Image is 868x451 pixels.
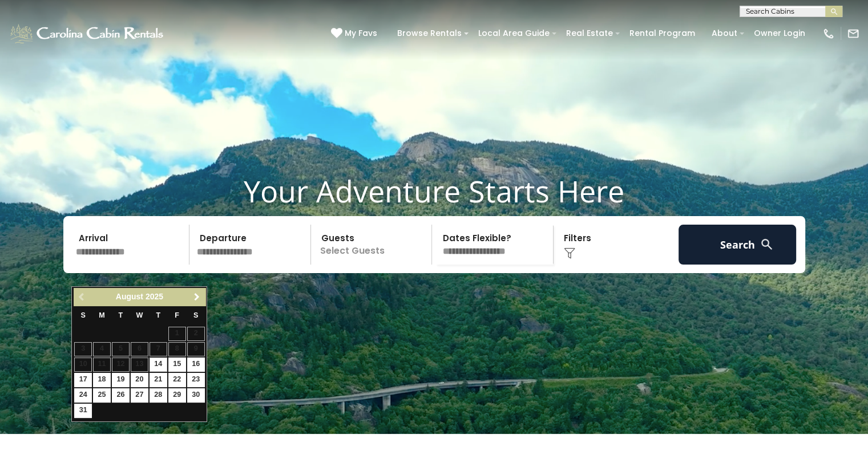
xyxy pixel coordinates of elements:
span: Monday [99,311,105,319]
img: phone-regular-white.png [822,27,835,40]
a: 16 [187,357,205,372]
a: 14 [150,357,167,372]
span: Tuesday [119,311,123,319]
span: Friday [175,311,179,319]
span: Next [192,292,201,302]
a: Next [189,290,204,304]
a: 23 [187,373,205,387]
a: 25 [93,388,111,403]
a: 29 [168,388,186,403]
a: 22 [168,373,186,387]
a: Local Area Guide [473,25,555,42]
a: 24 [74,388,92,403]
span: 2025 [146,292,163,301]
a: 28 [150,388,167,403]
a: Owner Login [748,25,811,42]
h1: Your Adventure Starts Here [9,173,859,209]
a: 26 [112,388,130,403]
span: Wednesday [136,311,143,319]
button: Search [679,225,797,265]
img: White-1-1-2.png [9,22,167,45]
span: Thursday [156,311,160,319]
span: My Favs [345,27,377,39]
p: Select Guests [314,225,432,265]
a: 30 [187,388,205,403]
span: Saturday [193,311,198,319]
img: filter--v1.png [564,247,575,259]
a: Browse Rentals [391,25,467,42]
a: 27 [131,388,148,403]
a: Rental Program [624,25,701,42]
a: About [706,25,743,42]
a: 17 [74,373,92,387]
a: 21 [150,373,167,387]
span: August [116,292,143,301]
a: My Favs [331,27,380,40]
a: Real Estate [560,25,619,42]
img: search-regular-white.png [760,237,774,251]
span: Sunday [80,311,85,319]
a: 18 [93,373,111,387]
a: 20 [131,373,148,387]
a: 19 [112,373,130,387]
a: 15 [168,357,186,372]
a: 31 [74,404,92,418]
img: mail-regular-white.png [847,27,859,40]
